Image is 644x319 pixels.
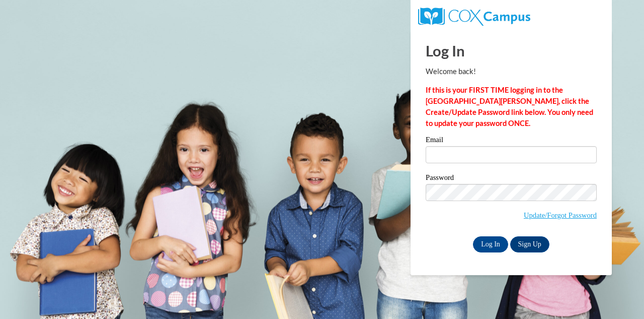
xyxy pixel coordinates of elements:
[426,86,593,127] strong: If this is your FIRST TIME logging in to the [GEOGRAPHIC_DATA][PERSON_NAME], click the Create/Upd...
[418,8,530,26] img: COX Campus
[524,211,597,219] a: Update/Forgot Password
[418,12,530,20] a: COX Campus
[426,136,597,146] label: Email
[426,40,597,61] h1: Log In
[426,66,597,77] p: Welcome back!
[473,236,508,252] input: Log In
[510,236,549,252] a: Sign Up
[426,174,597,184] label: Password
